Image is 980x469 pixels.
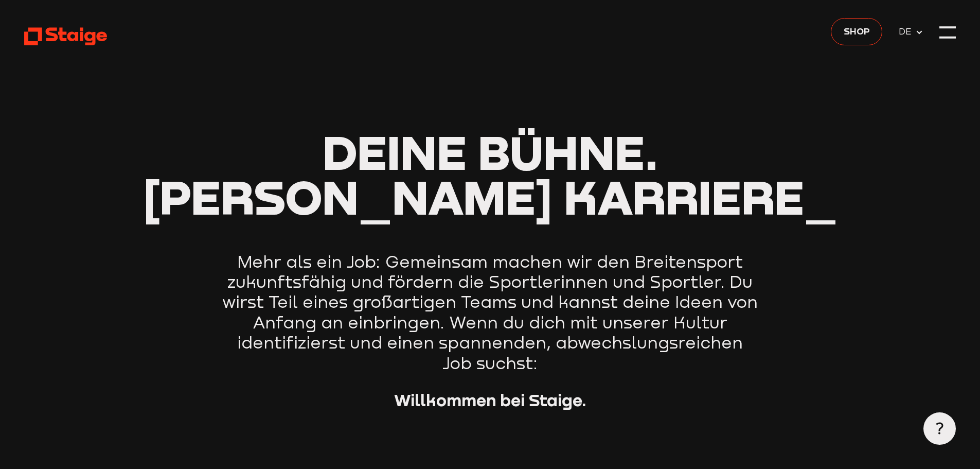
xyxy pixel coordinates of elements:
p: Mehr als ein Job: Gemeinsam machen wir den Breitensport zukunftsfähig und fördern die Sportlerinn... [220,252,760,373]
span: DE [899,24,915,39]
span: Shop [844,24,870,38]
span: Deine Bühne. [PERSON_NAME] Karriere_ [143,124,838,225]
a: Shop [831,18,882,45]
strong: Willkommen bei Staige. [394,390,586,410]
